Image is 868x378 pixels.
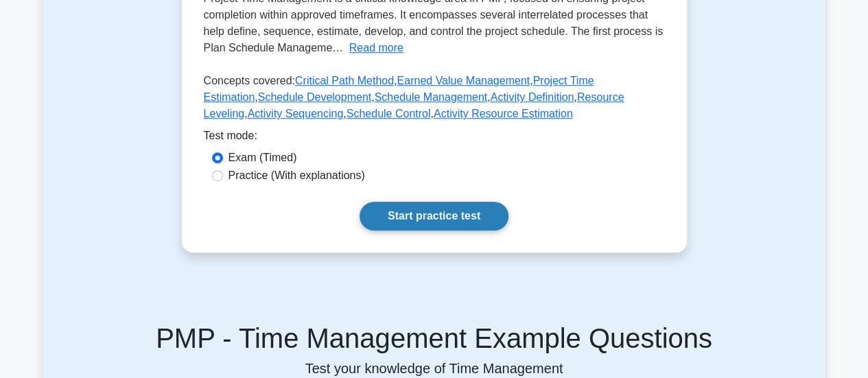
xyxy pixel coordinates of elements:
[349,40,403,56] button: Read more
[60,322,809,355] h5: PMP - Time Management Example Questions
[295,75,394,86] a: Critical Path Method
[347,108,431,119] a: Schedule Control
[228,150,297,166] label: Exam (Timed)
[360,202,508,231] a: Start practice test
[375,91,488,103] a: Schedule Management
[60,360,809,377] p: Test your knowledge of Time Management
[491,91,574,103] a: Activity Definition
[204,75,594,103] a: Project Time Estimation
[397,75,530,86] a: Earned Value Management
[204,128,665,150] div: Test mode:
[204,91,624,119] a: Resource Leveling
[228,167,365,184] label: Practice (With explanations)
[204,73,665,128] p: Concepts covered: , , , , , , , , ,
[258,91,371,103] a: Schedule Development
[434,108,573,119] a: Activity Resource Estimation
[248,108,344,119] a: Activity Sequencing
